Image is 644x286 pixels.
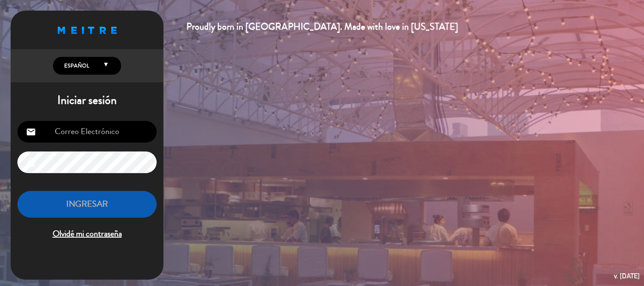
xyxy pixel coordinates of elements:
button: INGRESAR [17,191,157,218]
input: Correo Electrónico [17,121,157,143]
span: Español [62,62,89,70]
i: lock [26,157,36,168]
div: v. [DATE] [614,270,640,282]
h1: Iniciar sesión [11,93,163,108]
i: email [26,127,36,137]
span: Olvidé mi contraseña [17,227,157,241]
